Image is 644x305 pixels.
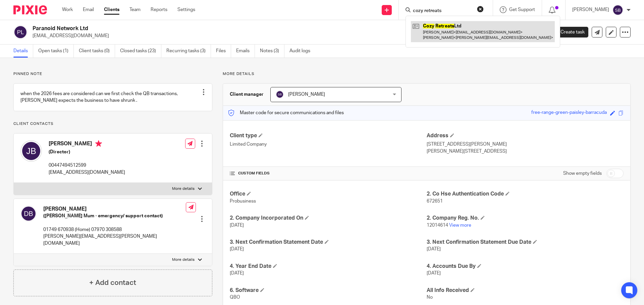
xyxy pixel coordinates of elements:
[177,6,195,13] a: Settings
[230,91,264,98] h3: Client manager
[89,278,136,288] h4: + Add contact
[172,257,195,262] p: More details
[120,45,161,58] a: Closed tasks (23)
[563,170,602,177] label: Show empty fields
[427,263,624,270] h4: 4. Accounts Due By
[230,247,244,251] span: [DATE]
[49,140,125,149] h4: [PERSON_NAME]
[427,239,624,246] h4: 3. Next Confirmation Statement Due Date
[230,239,427,246] h4: 3. Next Confirmation Statement Date
[531,109,607,117] div: free-range-green-paisley-barracuda
[230,199,256,204] span: Probusiness
[230,190,427,198] h4: Office
[230,295,240,300] span: QBO
[20,206,37,222] img: svg%3E
[43,226,186,233] p: 01749 670938 (Home) 07970 308588
[43,213,186,219] h5: ([PERSON_NAME] Mum - emergency/ support contact)
[549,27,588,37] a: Create task
[43,206,186,213] h4: [PERSON_NAME]
[427,271,441,276] span: [DATE]
[49,162,125,169] p: 00447494512599
[13,25,28,39] img: svg%3E
[13,5,47,14] img: Pixie
[151,6,167,13] a: Reports
[427,223,448,228] span: 12014614
[95,140,102,147] i: Primary
[427,287,624,294] h4: All Info Received
[49,169,125,176] p: [EMAIL_ADDRESS][DOMAIN_NAME]
[230,141,427,148] p: Limited Company
[43,233,186,247] p: [PERSON_NAME][EMAIL_ADDRESS][PERSON_NAME][DOMAIN_NAME]
[33,25,438,32] h2: Paranoid Network Ltd
[236,45,255,58] a: Emails
[427,190,624,198] h4: 2. Co Hse Authentication Code
[79,45,115,58] a: Client tasks (0)
[427,141,624,148] p: [STREET_ADDRESS][PERSON_NAME]
[427,148,624,155] p: [PERSON_NAME][STREET_ADDRESS]
[230,271,244,276] span: [DATE]
[38,45,74,58] a: Open tasks (1)
[20,140,42,162] img: svg%3E
[412,8,473,14] input: Search
[13,45,33,58] a: Details
[612,5,623,15] img: svg%3E
[83,6,94,13] a: Email
[427,295,433,300] span: No
[104,6,119,13] a: Clients
[230,223,244,228] span: [DATE]
[230,171,427,176] h4: CUSTOM FIELDS
[13,121,212,127] p: Client contacts
[230,287,427,294] h4: 6. Software
[427,215,624,222] h4: 2. Company Reg. No.
[276,90,284,98] img: svg%3E
[62,6,73,13] a: Work
[572,6,609,13] p: [PERSON_NAME]
[228,109,344,116] p: Master code for secure communications and files
[449,223,471,228] a: View more
[289,45,315,58] a: Audit logs
[33,32,539,39] p: [EMAIL_ADDRESS][DOMAIN_NAME]
[230,215,427,222] h4: 2. Company Incorporated On
[223,71,631,77] p: More details
[13,71,212,77] p: Pinned note
[216,45,231,58] a: Files
[288,92,325,97] span: [PERSON_NAME]
[230,132,427,139] h4: Client type
[49,149,125,155] h5: (Director)
[172,186,195,192] p: More details
[260,45,284,58] a: Notes (3)
[427,132,624,139] h4: Address
[166,45,211,58] a: Recurring tasks (3)
[427,247,441,251] span: [DATE]
[509,7,535,12] span: Get Support
[129,6,141,13] a: Team
[477,6,484,12] button: Clear
[427,199,443,204] span: 672651
[230,263,427,270] h4: 4. Year End Date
